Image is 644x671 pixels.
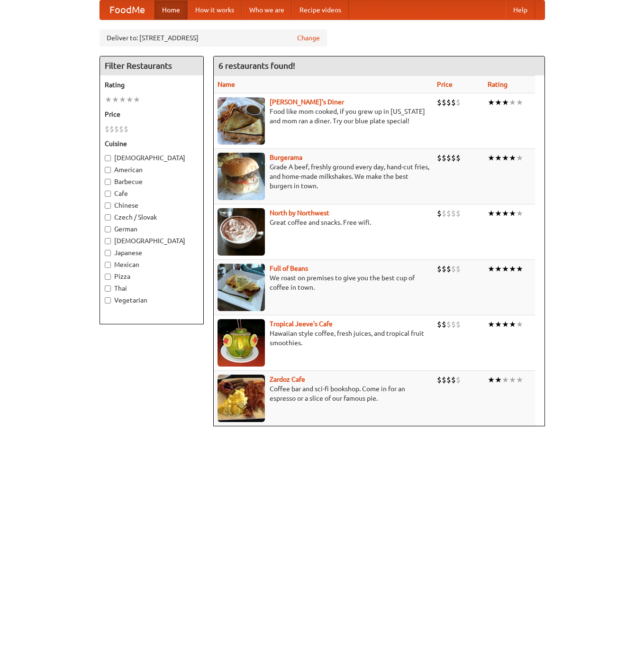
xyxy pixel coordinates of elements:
[292,0,349,19] a: Recipe videos
[442,97,446,108] li: $
[105,260,199,269] label: Mexican
[270,320,333,328] a: Tropical Jeeve's Cafe
[495,264,502,274] li: ★
[126,94,133,105] li: ★
[105,262,111,268] input: Mexican
[509,375,516,385] li: ★
[105,250,111,256] input: Japanese
[218,208,265,256] img: north.jpg
[516,208,523,219] li: ★
[270,376,305,383] a: Zardoz Cafe
[516,264,523,274] li: ★
[509,319,516,330] li: ★
[218,97,265,145] img: sallys.jpg
[442,264,446,274] li: $
[502,208,509,219] li: ★
[502,375,509,385] li: ★
[218,81,235,88] a: Name
[270,98,344,106] a: [PERSON_NAME]'s Diner
[456,319,461,330] li: $
[218,153,265,200] img: burgerama.jpg
[451,375,456,385] li: $
[188,0,242,19] a: How it works
[437,319,442,330] li: $
[456,208,461,219] li: $
[456,97,461,108] li: $
[218,218,429,227] p: Great coffee and snacks. Free wifi.
[509,264,516,274] li: ★
[105,191,111,197] input: Cafe
[442,208,446,219] li: $
[105,179,111,185] input: Barbecue
[451,264,456,274] li: $
[502,264,509,274] li: ★
[105,295,199,305] label: Vegetarian
[437,153,442,163] li: $
[105,167,111,173] input: American
[105,272,199,281] label: Pizza
[112,94,119,105] li: ★
[105,226,111,232] input: German
[218,61,295,70] ng-pluralize: 6 restaurants found!
[105,155,111,161] input: [DEMOGRAPHIC_DATA]
[446,97,451,108] li: $
[437,375,442,385] li: $
[446,153,451,163] li: $
[509,97,516,108] li: ★
[488,81,508,88] a: Rating
[218,329,429,348] p: Hawaiian style coffee, fresh juices, and tropical fruit smoothies.
[509,153,516,163] li: ★
[297,33,320,43] a: Change
[154,0,188,19] a: Home
[105,214,111,221] input: Czech / Slovak
[105,248,199,257] label: Japanese
[105,224,199,234] label: German
[105,285,111,292] input: Thai
[488,375,495,385] li: ★
[506,0,535,19] a: Help
[270,154,302,161] b: Burgerama
[495,319,502,330] li: ★
[495,153,502,163] li: ★
[218,107,429,126] p: Food like mom cooked, if you grew up in [US_STATE] and mom ran a diner. Try our blue plate special!
[218,273,429,292] p: We roast on premises to give you the best cup of coffee in town.
[100,29,327,46] div: Deliver to: [STREET_ADDRESS]
[502,97,509,108] li: ★
[456,264,461,274] li: $
[442,319,446,330] li: $
[495,208,502,219] li: ★
[456,153,461,163] li: $
[446,208,451,219] li: $
[124,124,128,134] li: $
[105,212,199,222] label: Czech / Slovak
[242,0,292,19] a: Who we are
[516,375,523,385] li: ★
[105,202,111,209] input: Chinese
[488,97,495,108] li: ★
[100,56,203,75] h4: Filter Restaurants
[488,264,495,274] li: ★
[488,208,495,219] li: ★
[105,124,109,134] li: $
[105,139,199,148] h5: Cuisine
[451,319,456,330] li: $
[502,319,509,330] li: ★
[119,124,124,134] li: $
[488,319,495,330] li: ★
[270,209,329,217] a: North by Northwest
[105,80,199,90] h5: Rating
[119,94,126,105] li: ★
[218,319,265,367] img: jeeves.jpg
[218,264,265,311] img: beans.jpg
[105,238,111,244] input: [DEMOGRAPHIC_DATA]
[105,189,199,198] label: Cafe
[509,208,516,219] li: ★
[437,97,442,108] li: $
[105,153,199,163] label: [DEMOGRAPHIC_DATA]
[516,97,523,108] li: ★
[502,153,509,163] li: ★
[442,153,446,163] li: $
